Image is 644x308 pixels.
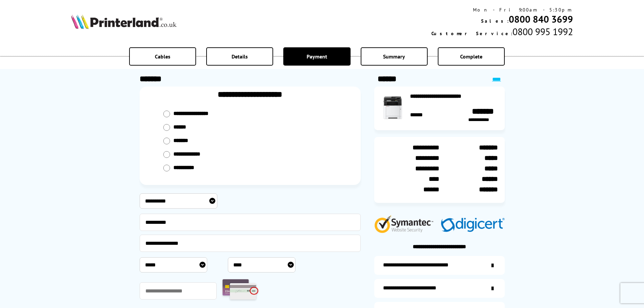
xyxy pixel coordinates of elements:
[512,25,573,38] span: 0800 995 1992
[374,279,505,298] a: items-arrive
[155,53,170,60] span: Cables
[431,30,512,37] span: Customer Service:
[232,53,248,60] span: Details
[374,256,505,275] a: additional-ink
[460,53,482,60] span: Complete
[383,53,405,60] span: Summary
[509,13,573,25] a: 0800 840 3699
[431,7,573,13] div: Mon - Fri 9:00am - 5:30pm
[481,18,509,24] span: Sales:
[71,14,176,29] img: Printerland Logo
[307,53,327,60] span: Payment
